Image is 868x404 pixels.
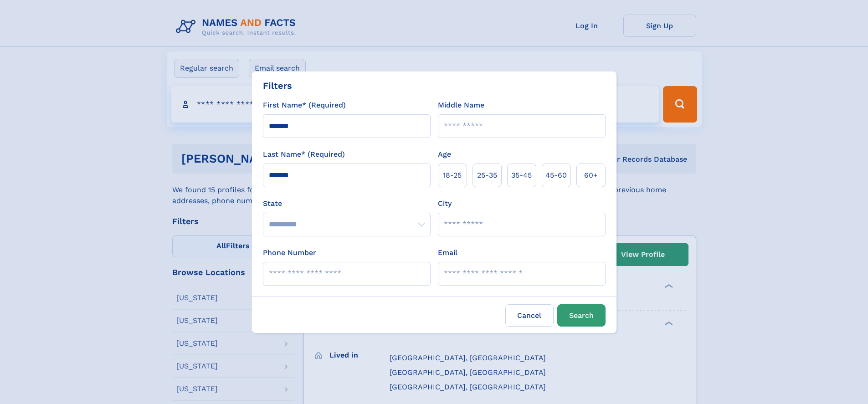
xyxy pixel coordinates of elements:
[505,304,554,327] label: Cancel
[557,304,606,327] button: Search
[438,149,451,160] label: Age
[545,170,567,181] span: 45‑60
[511,170,532,181] span: 35‑45
[438,100,484,111] label: Middle Name
[438,247,457,258] label: Email
[263,198,431,209] label: State
[263,79,292,92] div: Filters
[443,170,462,181] span: 18‑25
[584,170,598,181] span: 60+
[477,170,497,181] span: 25‑35
[438,198,452,209] label: City
[263,247,316,258] label: Phone Number
[263,149,345,160] label: Last Name* (Required)
[263,100,346,111] label: First Name* (Required)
